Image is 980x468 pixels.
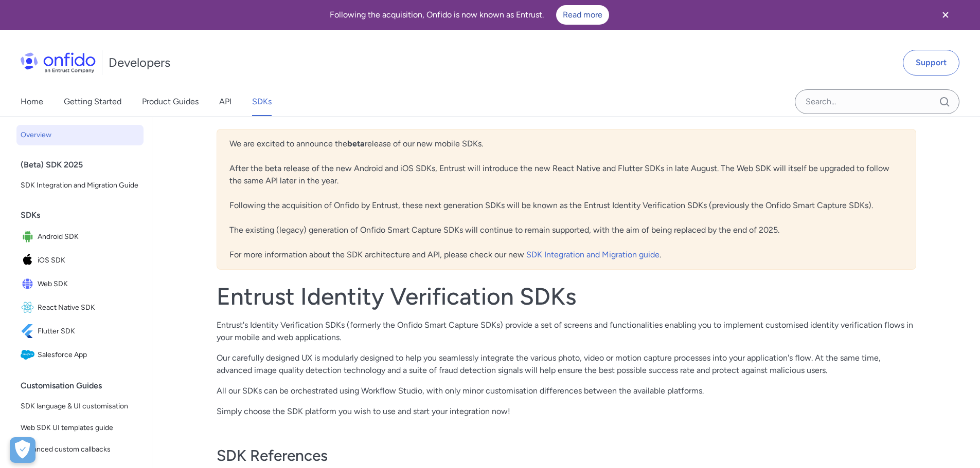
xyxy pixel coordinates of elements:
[21,324,38,339] img: IconFlutter SDK
[21,253,38,268] img: IconiOS SDK
[21,301,38,315] img: IconReact Native SDK
[903,50,959,76] a: Support
[217,445,916,466] h3: SDK References
[795,89,959,114] input: Onfido search input field
[16,175,144,196] a: SDK Integration and Migration Guide
[21,376,148,396] div: Customisation Guides
[21,230,38,244] img: IconAndroid SDK
[16,344,144,366] a: IconSalesforce AppSalesforce App
[21,443,139,456] span: Advanced custom callbacks
[38,230,139,244] span: Android SDK
[109,54,170,71] h1: Developers
[217,352,916,377] p: Our carefully designed UX is modularly designed to help you seamlessly integrate the various phot...
[219,87,231,116] a: API
[142,87,199,116] a: Product Guides
[217,385,916,397] p: All our SDKs can be orchestrated using Workflow Studio, with only minor customisation differences...
[217,319,916,344] p: Entrust's Identity Verification SDKs (formerly the Onfido Smart Capture SDKs) provide a set of sc...
[16,396,144,417] a: SDK language & UI customisation
[16,226,144,248] a: IconAndroid SDKAndroid SDK
[526,250,660,259] a: SDK Integration and Migration guide
[16,439,144,460] a: Advanced custom callbacks
[926,2,965,28] button: Close banner
[21,422,139,434] span: Web SDK UI templates guide
[252,87,272,116] a: SDKs
[38,301,139,315] span: React Native SDK
[10,437,35,463] button: Open Preferences
[16,273,144,295] a: IconWeb SDKWeb SDK
[38,277,139,291] span: Web SDK
[21,400,139,413] span: SDK language & UI customisation
[10,437,35,463] div: Cookie Preferences
[217,405,916,418] p: Simply choose the SDK platform you wish to use and start your integration now!
[21,179,139,192] span: SDK Integration and Migration Guide
[21,87,43,116] a: Home
[16,418,144,438] a: Web SDK UI templates guide
[64,87,121,116] a: Getting Started
[16,296,144,319] a: IconReact Native SDKReact Native SDK
[16,249,144,272] a: IconiOS SDKiOS SDK
[21,129,139,141] span: Overview
[21,277,38,291] img: IconWeb SDK
[16,125,144,145] a: Overview
[21,52,96,73] img: Onfido Logo
[16,320,144,343] a: IconFlutter SDKFlutter SDK
[939,9,952,21] svg: Close banner
[217,129,916,270] div: We are excited to announce the release of our new mobile SDKs. After the beta release of the new ...
[38,253,139,268] span: iOS SDK
[38,348,139,362] span: Salesforce App
[12,5,926,25] div: Following the acquisition, Onfido is now known as Entrust.
[38,324,139,339] span: Flutter SDK
[347,139,365,148] b: beta
[21,155,148,175] div: (Beta) SDK 2025
[21,205,148,226] div: SDKs
[217,282,916,311] h1: Entrust Identity Verification SDKs
[21,348,38,362] img: IconSalesforce App
[556,5,609,25] a: Read more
